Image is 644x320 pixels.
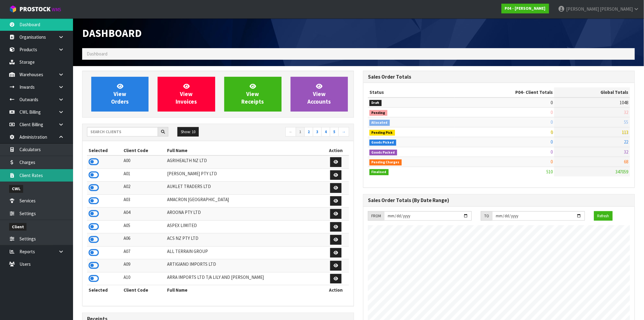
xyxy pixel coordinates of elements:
[338,127,349,137] a: →
[122,182,166,195] td: A02
[224,77,282,112] a: ViewReceipts
[177,127,199,137] button: Show: 10
[369,130,395,136] span: Pending Pick
[323,285,349,295] th: Action
[111,83,129,105] span: View Orders
[369,140,396,146] span: Goods Picked
[368,87,455,97] th: Status
[166,208,323,221] td: AROONA PTY LTD
[122,194,166,208] td: A03
[122,285,166,295] th: Client Code
[455,87,555,97] th: - Client Totals
[91,77,149,112] a: ViewOrders
[307,83,331,105] span: View Accounts
[52,7,61,12] small: WMS
[369,169,389,175] span: Finalised
[242,83,264,105] span: View Receipts
[87,146,122,155] th: Selected
[166,194,323,208] td: AMACRON [GEOGRAPHIC_DATA]
[158,77,215,112] a: ViewInvoices
[122,169,166,182] td: A01
[122,220,166,233] td: A05
[166,169,323,182] td: [PERSON_NAME] PTY LTD
[368,197,630,203] h3: Sales Order Totals (By Date Range)
[551,129,553,135] span: 0
[122,208,166,221] td: A04
[87,51,107,57] span: Dashboard
[551,149,553,155] span: 0
[622,129,628,135] span: 113
[122,246,166,259] td: A07
[481,211,492,221] div: TO
[551,159,553,165] span: 0
[166,272,323,285] td: ARRA IMPORTS LTD T/A LILY AND [PERSON_NAME]
[9,223,26,231] span: Client
[176,83,197,105] span: View Invoices
[369,110,387,116] span: Pending
[624,159,628,165] span: 68
[166,233,323,247] td: ACS NZ PTY LTD
[330,127,339,137] a: 5
[624,139,628,145] span: 22
[87,285,122,295] th: Selected
[122,272,166,285] td: A10
[296,127,305,137] a: 1
[122,146,166,155] th: Client Code
[304,127,313,137] a: 2
[166,220,323,233] td: ASPEX LIMITED
[594,211,613,221] button: Refresh
[166,146,323,155] th: Full Name
[321,127,330,137] a: 4
[616,169,628,175] span: 347059
[87,127,158,137] input: Search clients
[502,4,549,13] a: P04 - [PERSON_NAME]
[369,120,390,126] span: Allocated
[369,100,382,106] span: Draft
[505,6,546,11] strong: P04 - [PERSON_NAME]
[551,139,553,145] span: 0
[222,127,349,138] nav: Page navigation
[9,5,17,13] img: cube-alt.png
[122,155,166,169] td: A00
[122,233,166,247] td: A06
[546,169,553,175] span: 510
[9,185,23,193] span: CWL
[291,77,348,112] a: ViewAccounts
[313,127,322,137] a: 3
[369,150,397,156] span: Goods Packed
[19,5,51,13] span: ProStock
[285,127,296,137] a: ←
[624,149,628,155] span: 32
[323,146,349,155] th: Action
[369,159,402,165] span: Pending Charges
[166,155,323,169] td: AGRIHEALTH NZ LTD
[122,259,166,272] td: A09
[82,27,142,40] span: Dashboard
[166,246,323,259] td: ALL TERRAIN GROUP
[166,285,323,295] th: Full Name
[368,211,384,221] div: FROM
[166,259,323,272] td: ARTIGIANO IMPORTS LTD
[368,74,630,80] h3: Sales Order Totals
[166,182,323,195] td: AUKLET TRADERS LTD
